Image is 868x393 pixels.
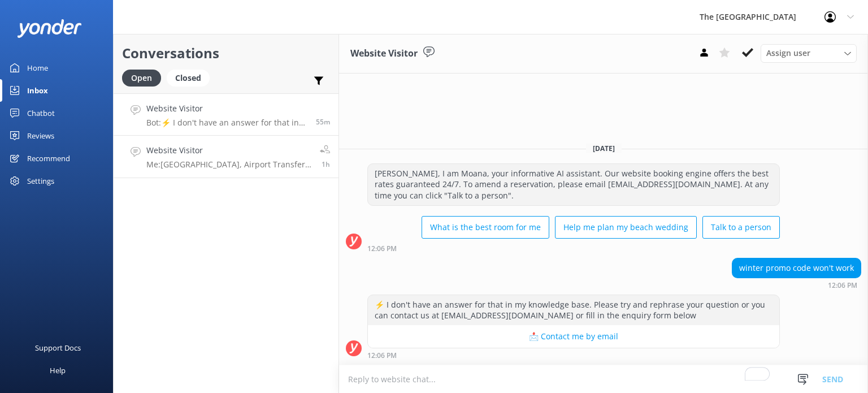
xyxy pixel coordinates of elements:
[732,258,861,278] div: winter promo code won't work
[367,351,780,359] div: Sep 07 2025 06:06pm (UTC -10:00) Pacific/Honolulu
[368,325,779,348] button: 📩 Contact me by email
[114,93,338,136] a: Website VisitorBot:⚡ I don't have an answer for that in my knowledge base. Please try and rephras...
[146,118,307,128] p: Bot: ⚡ I don't have an answer for that in my knowledge base. Please try and rephrase your questio...
[555,216,697,239] button: Help me plan my beach wedding
[27,147,70,170] div: Recommend
[828,282,857,289] strong: 12:06 PM
[702,216,780,239] button: Talk to a person
[167,71,215,84] a: Closed
[122,70,161,87] div: Open
[146,144,311,157] h4: Website Visitor
[27,124,54,147] div: Reviews
[766,47,810,59] span: Assign user
[17,19,82,38] img: yonder-white-logo.png
[586,144,622,153] span: [DATE]
[122,42,330,64] h2: Conversations
[422,216,549,239] button: What is the best room for me
[350,46,418,61] h3: Website Visitor
[367,245,397,252] strong: 12:06 PM
[122,71,167,84] a: Open
[27,57,48,79] div: Home
[368,295,779,325] div: ⚡ I don't have an answer for that in my knowledge base. Please try and rephrase your question or ...
[316,117,330,127] span: Sep 07 2025 06:06pm (UTC -10:00) Pacific/Honolulu
[368,164,779,205] div: [PERSON_NAME], I am Moana, your informative AI assistant. Our website booking engine offers the b...
[114,136,338,178] a: Website VisitorMe:[GEOGRAPHIC_DATA], Airport Transfers: To give you maximum flexibility and acces...
[27,79,48,102] div: Inbox
[35,336,81,359] div: Support Docs
[367,352,397,359] strong: 12:06 PM
[146,102,307,115] h4: Website Visitor
[761,44,857,62] div: Assign User
[322,159,330,169] span: Sep 07 2025 06:00pm (UTC -10:00) Pacific/Honolulu
[27,102,55,124] div: Chatbot
[167,70,210,87] div: Closed
[339,365,868,393] textarea: To enrich screen reader interactions, please activate Accessibility in Grammarly extension settings
[146,159,311,170] p: Me: [GEOGRAPHIC_DATA], Airport Transfers: To give you maximum flexibility and access to the best ...
[732,281,861,289] div: Sep 07 2025 06:06pm (UTC -10:00) Pacific/Honolulu
[367,244,780,252] div: Sep 07 2025 06:06pm (UTC -10:00) Pacific/Honolulu
[50,359,66,382] div: Help
[27,170,54,192] div: Settings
